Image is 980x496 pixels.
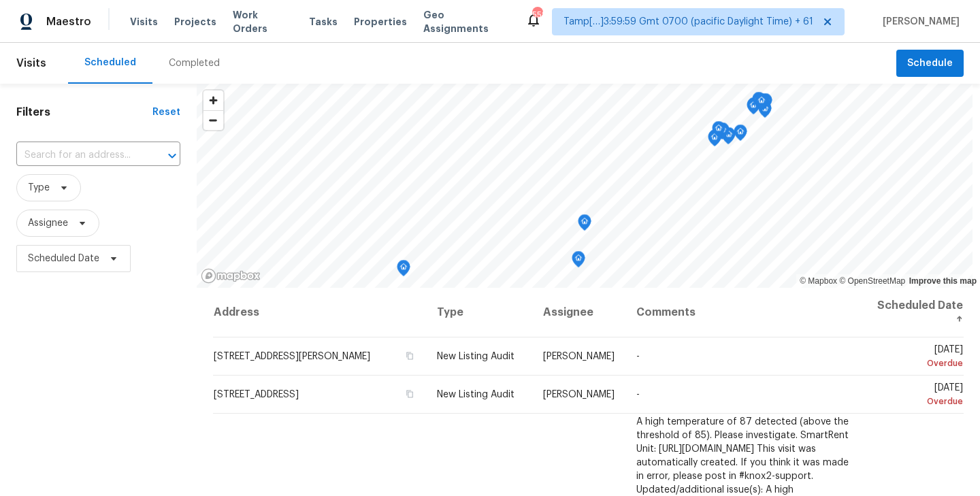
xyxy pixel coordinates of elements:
[734,125,747,146] div: Map marker
[747,98,760,119] div: Map marker
[755,93,768,114] div: Map marker
[839,276,905,286] a: OpenStreetMap
[896,50,964,78] button: Schedule
[747,97,761,118] div: Map marker
[214,352,370,361] span: [STREET_ADDRESS][PERSON_NAME]
[756,94,770,115] div: Map marker
[28,216,68,230] span: Assignee
[572,251,585,272] div: Map marker
[437,390,514,399] span: New Listing Audit
[163,146,182,165] button: Open
[84,56,136,69] div: Scheduled
[354,15,407,29] span: Properties
[864,288,964,337] th: Scheduled Date ↑
[875,383,963,408] span: [DATE]
[16,105,152,119] h1: Filters
[203,110,223,130] button: Zoom out
[758,101,772,122] div: Map marker
[197,84,973,288] canvas: Map
[578,214,591,235] div: Map marker
[174,15,216,29] span: Projects
[403,350,415,362] button: Copy Address
[214,390,299,399] span: [STREET_ADDRESS]
[152,105,180,119] div: Reset
[532,8,542,22] div: 552
[875,345,963,370] span: [DATE]
[625,288,864,337] th: Comments
[309,17,338,27] span: Tasks
[800,276,837,286] a: Mapbox
[909,276,977,286] a: Improve this map
[708,129,722,150] div: Map marker
[636,352,640,361] span: -
[563,15,813,29] span: Tamp[…]3:59:59 Gmt 0700 (pacific Daylight Time) + 61
[397,260,410,281] div: Map marker
[203,111,223,130] span: Zoom out
[46,15,91,29] span: Maestro
[875,395,963,408] div: Overdue
[712,121,725,142] div: Map marker
[423,8,509,35] span: Geo Assignments
[169,56,220,70] div: Completed
[875,357,963,370] div: Overdue
[907,55,953,72] span: Schedule
[543,352,615,361] span: [PERSON_NAME]
[708,130,721,151] div: Map marker
[16,48,46,78] span: Visits
[213,288,427,337] th: Address
[636,390,640,399] span: -
[203,90,223,110] button: Zoom in
[437,352,514,361] span: New Listing Audit
[28,252,99,265] span: Scheduled Date
[752,92,766,113] div: Map marker
[130,15,158,29] span: Visits
[28,181,50,195] span: Type
[716,122,730,144] div: Map marker
[426,288,532,337] th: Type
[403,388,415,400] button: Copy Address
[543,390,615,399] span: [PERSON_NAME]
[759,93,772,114] div: Map marker
[16,145,142,166] input: Search for an address...
[233,8,293,35] span: Work Orders
[532,288,625,337] th: Assignee
[201,268,261,284] a: Mapbox homepage
[877,15,960,29] span: [PERSON_NAME]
